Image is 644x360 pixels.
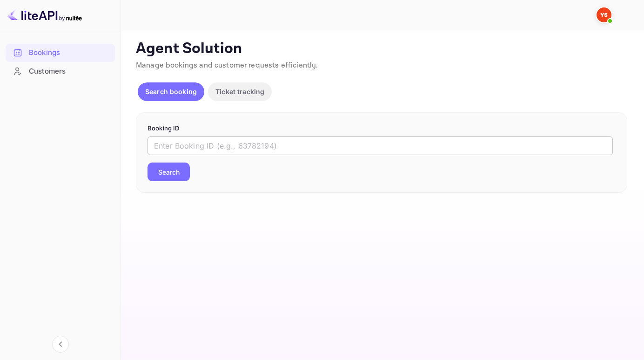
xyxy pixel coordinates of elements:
[6,44,115,61] a: Bookings
[52,336,69,353] button: Collapse navigation
[597,7,611,22] img: Yandex Support
[148,124,616,133] p: Booking ID
[215,87,264,96] p: Ticket tracking
[6,62,115,80] a: Customers
[136,40,627,58] p: Agent Solution
[145,87,197,96] p: Search booking
[7,7,82,22] img: LiteAPI logo
[6,62,115,81] div: Customers
[148,136,613,155] input: Enter Booking ID (e.g., 63782194)
[29,66,110,77] div: Customers
[148,163,190,181] button: Search
[6,44,115,62] div: Bookings
[29,48,110,58] div: Bookings
[136,61,318,70] span: Manage bookings and customer requests efficiently.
